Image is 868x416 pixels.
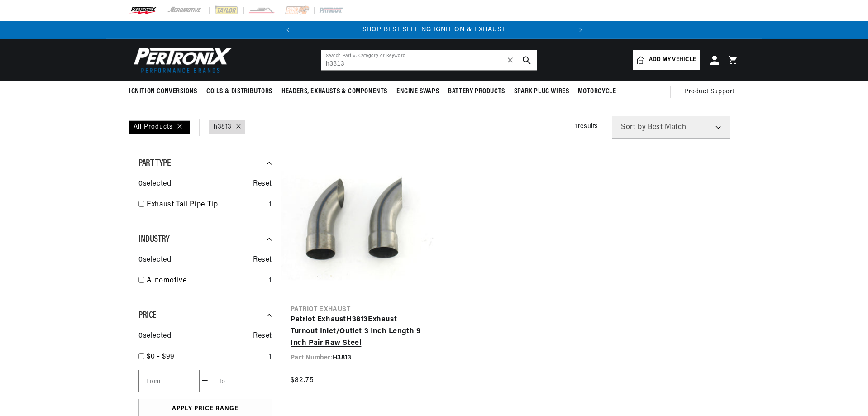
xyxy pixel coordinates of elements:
[362,26,506,33] a: SHOP BEST SELLING IGNITION & EXHAUST
[253,254,272,266] span: Reset
[575,123,598,130] span: 1 results
[138,159,171,168] span: Part Type
[297,25,572,35] div: Announcement
[129,44,233,76] img: Pertronix
[321,50,537,70] input: Search Part #, Category or Keyword
[573,81,620,102] summary: Motorcycle
[206,87,272,96] span: Coils & Distributors
[572,21,590,39] button: Translation missing: en.sections.announcements.next_announcement
[517,50,537,70] button: search button
[147,275,265,287] a: Automotive
[448,87,505,96] span: Battery Products
[277,81,392,102] summary: Headers, Exhausts & Components
[138,311,157,320] span: Price
[297,25,572,35] div: 1 of 2
[106,21,762,39] slideshow-component: Translation missing: en.sections.announcements.announcement_bar
[621,124,646,131] span: Sort by
[147,199,265,211] a: Exhaust Tail Pipe Tip
[684,87,734,97] span: Product Support
[633,50,700,70] a: Add my vehicle
[269,351,272,363] div: 1
[202,81,277,102] summary: Coils & Distributors
[578,87,616,96] span: Motorcycle
[649,56,696,64] span: Add my vehicle
[279,21,297,39] button: Translation missing: en.sections.announcements.previous_announcement
[514,87,569,96] span: Spark Plug Wires
[510,81,574,102] summary: Spark Plug Wires
[392,81,444,102] summary: Engine Swaps
[281,87,387,96] span: Headers, Exhausts & Components
[253,178,272,190] span: Reset
[396,87,439,96] span: Engine Swaps
[444,81,510,102] summary: Battery Products
[214,122,232,132] a: h3813
[138,254,171,266] span: 0 selected
[291,314,424,349] a: Patriot ExhaustH3813Exhaust Turnout Inlet/Outlet 3 Inch Length 9 Inch Pair Raw Steel
[612,116,730,139] select: Sort by
[269,275,272,287] div: 1
[138,370,200,392] input: From
[129,87,197,96] span: Ignition Conversions
[129,120,190,134] div: All Products
[138,330,171,342] span: 0 selected
[129,81,202,102] summary: Ignition Conversions
[138,235,170,244] span: Industry
[253,330,272,342] span: Reset
[138,178,171,190] span: 0 selected
[211,370,272,392] input: To
[684,81,739,103] summary: Product Support
[202,375,209,387] span: —
[269,199,272,211] div: 1
[147,353,175,360] span: $0 - $99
